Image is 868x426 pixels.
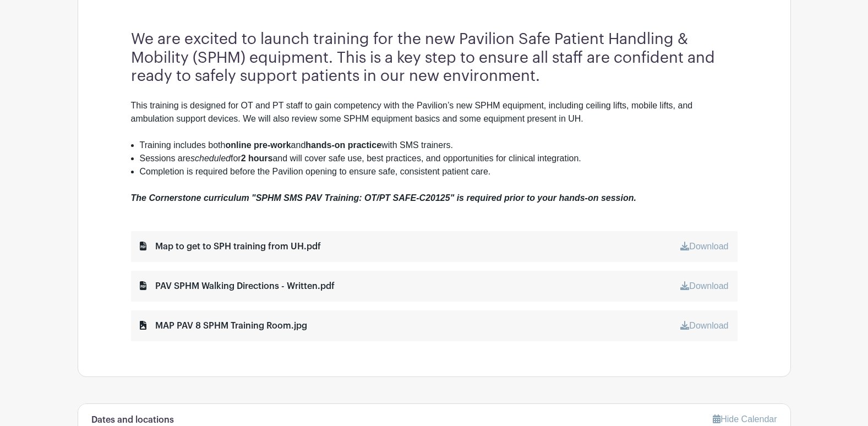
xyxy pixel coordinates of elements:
[190,154,231,163] em: scheduled
[140,139,738,152] li: Training includes both and with SMS trainers.
[131,30,738,86] h3: We are excited to launch training for the new Pavilion Safe Patient Handling & Mobility (SPHM) eq...
[140,240,321,253] div: Map to get to SPH training from UH.pdf
[680,242,728,251] a: Download
[140,319,307,332] div: MAP PAV 8 SPHM Training Room.jpg
[305,140,381,150] strong: hands-on practice
[680,321,728,330] a: Download
[91,415,174,425] h6: Dates and locations
[131,99,738,139] div: This training is designed for OT and PT staff to gain competency with the Pavilion’s new SPHM equ...
[140,152,738,165] li: Sessions are for and will cover safe use, best practices, and opportunities for clinical integrat...
[713,414,777,424] a: Hide Calendar
[225,140,291,150] strong: online pre-work
[131,193,636,203] em: The Cornerstone curriculum "SPHM SMS PAV Training: OT/PT SAFE-C20125" is required prior to your h...
[140,280,335,293] div: PAV SPHM Walking Directions - Written.pdf
[680,281,728,291] a: Download
[241,154,273,163] strong: 2 hours
[140,165,738,178] li: Completion is required before the Pavilion opening to ensure safe, consistent patient care.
